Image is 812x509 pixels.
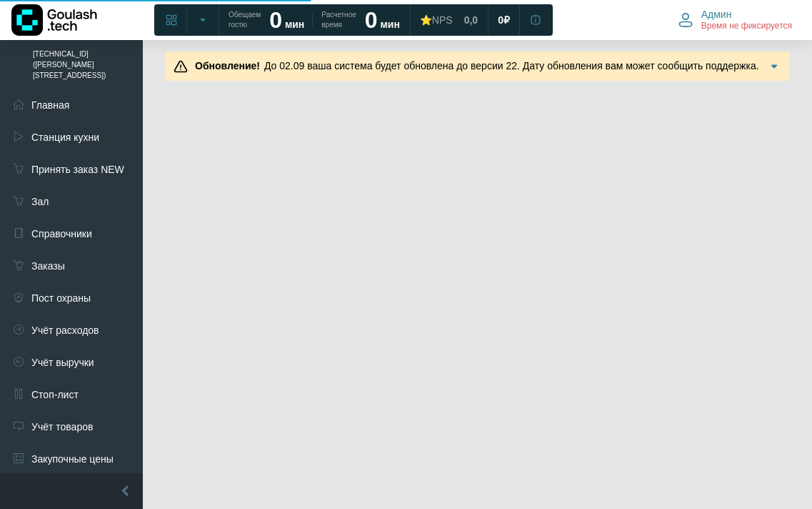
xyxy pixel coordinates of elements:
span: Время не фиксируется [701,21,792,32]
strong: 0 [269,7,282,33]
span: 0 [498,14,503,26]
span: мин [285,19,304,30]
span: До 02.09 ваша система будет обновлена до версии 22. Дату обновления вам может сообщить поддержка.... [191,60,759,87]
a: 0 ₽ [489,7,518,33]
strong: 0 [365,7,378,33]
a: Обещаем гостю 0 мин Расчетное время 0 мин [220,7,408,33]
span: мин [380,19,399,30]
span: Обещаем гостю [229,10,261,30]
img: Предупреждение [174,59,188,74]
span: ₽ [503,14,510,26]
span: 0,0 [464,14,478,26]
button: Админ Время не фиксируется [670,5,801,35]
span: Админ [701,8,732,21]
a: ⭐NPS 0,0 [411,7,486,33]
b: Обновление! [195,60,260,71]
img: Подробнее [767,59,781,74]
span: Расчетное время [321,10,356,30]
img: Логотип компании Goulash.tech [11,4,97,36]
span: NPS [432,14,453,26]
div: ⭐ [420,14,453,26]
